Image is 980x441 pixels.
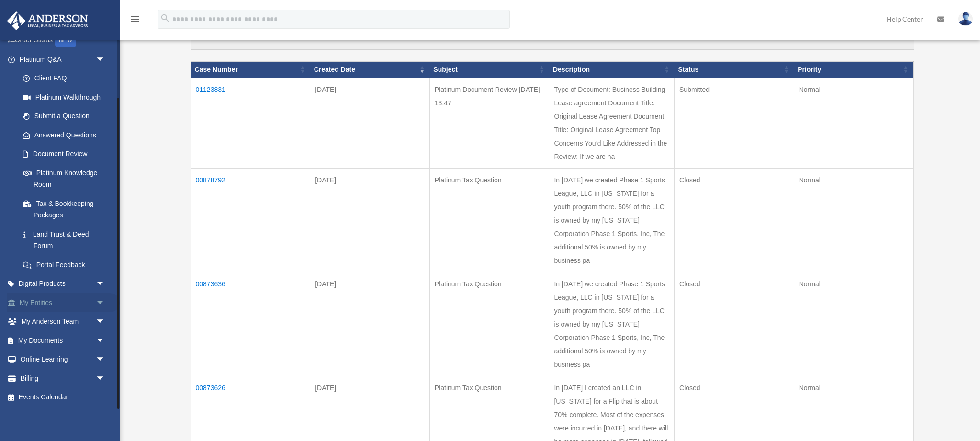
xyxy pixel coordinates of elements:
[191,61,310,78] th: Case Number: activate to sort column ascending
[549,78,675,168] td: Type of Document: Business Building Lease agreement Document Title: Original Lease Agreement Docu...
[96,274,115,294] span: arrow_drop_down
[794,61,913,78] th: Priority: activate to sort column ascending
[549,61,675,78] th: Description: activate to sort column ascending
[96,50,115,69] span: arrow_drop_down
[13,225,115,255] a: Land Trust & Deed Forum
[958,12,973,26] img: User Pic
[96,350,115,370] span: arrow_drop_down
[13,107,115,126] a: Submit a Question
[7,274,120,294] a: Digital Productsarrow_drop_down
[675,61,794,78] th: Status: activate to sort column ascending
[13,88,115,107] a: Platinum Walkthrough
[429,78,549,168] td: Platinum Document Review [DATE] 13:47
[191,168,310,272] td: 00878792
[129,17,141,25] a: menu
[310,78,430,168] td: [DATE]
[7,293,120,312] a: My Entitiesarrow_drop_down
[310,272,430,376] td: [DATE]
[191,78,310,168] td: 01123831
[310,168,430,272] td: [DATE]
[96,331,115,351] span: arrow_drop_down
[13,69,115,88] a: Client FAQ
[129,13,141,25] i: menu
[794,78,913,168] td: Normal
[675,272,794,376] td: Closed
[310,61,430,78] th: Created Date: activate to sort column ascending
[675,78,794,168] td: Submitted
[13,163,115,194] a: Platinum Knowledge Room
[429,168,549,272] td: Platinum Tax Question
[675,168,794,272] td: Closed
[7,369,120,388] a: Billingarrow_drop_down
[96,369,115,388] span: arrow_drop_down
[7,388,120,407] a: Events Calendar
[96,312,115,332] span: arrow_drop_down
[429,61,549,78] th: Subject: activate to sort column ascending
[55,33,76,47] div: NEW
[160,13,170,23] i: search
[191,272,310,376] td: 00873636
[7,331,120,350] a: My Documentsarrow_drop_down
[794,168,913,272] td: Normal
[191,32,914,50] input: Search:
[7,50,115,69] a: Platinum Q&Aarrow_drop_down
[549,272,675,376] td: In [DATE] we created Phase 1 Sports League, LLC in [US_STATE] for a youth program there. 50% of t...
[7,350,120,369] a: Online Learningarrow_drop_down
[13,125,110,145] a: Answered Questions
[4,11,91,30] img: Anderson Advisors Platinum Portal
[429,272,549,376] td: Platinum Tax Question
[549,168,675,272] td: In [DATE] we created Phase 1 Sports League, LLC in [US_STATE] for a youth program there. 50% of t...
[7,312,120,331] a: My Anderson Teamarrow_drop_down
[13,145,115,164] a: Document Review
[96,293,115,313] span: arrow_drop_down
[13,194,115,225] a: Tax & Bookkeeping Packages
[13,255,115,274] a: Portal Feedback
[794,272,913,376] td: Normal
